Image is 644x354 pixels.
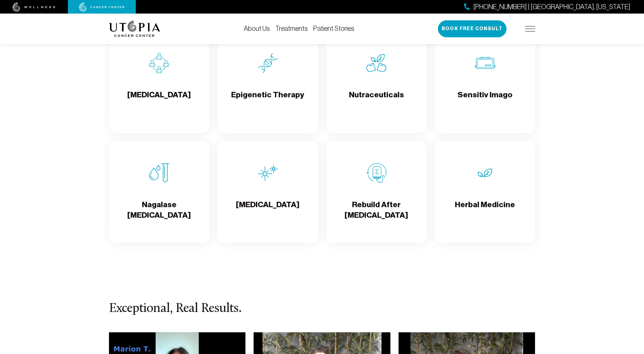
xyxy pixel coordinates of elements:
[366,53,387,73] img: Nutraceuticals
[109,21,160,37] img: logo
[366,163,387,183] img: Rebuild After Chemo
[149,163,169,183] img: Nagalase Blood Test
[127,90,191,112] h4: [MEDICAL_DATA]
[475,53,495,73] img: Sensitiv Imago
[313,25,354,32] a: Patient Stories
[109,141,209,243] a: Nagalase Blood TestNagalase [MEDICAL_DATA]
[258,163,278,183] img: Hyperthermia
[326,141,427,243] a: Rebuild After ChemoRebuild After [MEDICAL_DATA]
[244,25,270,32] a: About Us
[149,53,169,73] img: Group Therapy
[109,302,535,316] h3: Exceptional, Real Results.
[218,31,318,133] a: Epigenetic TherapyEpigenetic Therapy
[258,53,278,73] img: Epigenetic Therapy
[236,199,299,221] h4: [MEDICAL_DATA]
[349,90,404,112] h4: Nutraceuticals
[475,163,495,183] img: Herbal Medicine
[326,31,427,133] a: NutraceuticalsNutraceuticals
[458,90,512,112] h4: Sensitiv Imago
[13,2,55,12] img: wellness
[231,90,304,112] h4: Epigenetic Therapy
[435,31,535,133] a: Sensitiv ImagoSensitiv Imago
[109,31,209,133] a: Group Therapy[MEDICAL_DATA]
[464,2,630,12] a: [PHONE_NUMBER] | [GEOGRAPHIC_DATA], [US_STATE]
[525,26,535,32] img: icon-hamburger
[455,199,515,221] h4: Herbal Medicine
[438,20,507,37] button: Book Free Consult
[332,199,421,221] h4: Rebuild After [MEDICAL_DATA]
[473,2,630,12] span: [PHONE_NUMBER] | [GEOGRAPHIC_DATA], [US_STATE]
[79,2,125,12] img: cancer center
[275,25,308,32] a: Treatments
[114,199,204,221] h4: Nagalase [MEDICAL_DATA]
[435,141,535,243] a: Herbal MedicineHerbal Medicine
[218,141,318,243] a: Hyperthermia[MEDICAL_DATA]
